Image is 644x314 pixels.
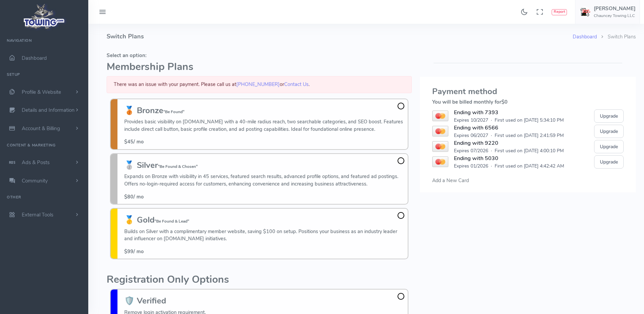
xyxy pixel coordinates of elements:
[124,106,404,115] h3: 🥉 Bronze
[107,62,412,73] h2: Membership Plans
[432,87,624,96] h3: Payment method
[491,162,492,170] span: ·
[597,33,636,41] li: Switch Plans
[124,138,133,145] span: $45
[107,274,412,285] h2: Registration Only Options
[124,248,133,255] span: $99
[594,6,636,11] h5: [PERSON_NAME]
[22,125,60,132] span: Account & Billing
[284,81,309,88] a: Contact Us
[124,228,404,243] p: Builds on Silver with a complimentary member website, saving $100 on setup. Positions your busine...
[124,215,404,224] h3: 🥇 Gold
[154,219,189,224] small: "Be Found & Lead"
[454,147,488,154] span: Expires 07/2026
[22,177,48,184] span: Community
[594,155,624,169] button: Upgrade
[22,211,53,218] span: External Tools
[454,139,564,147] div: Ending with 9220
[158,164,198,169] small: "Be Found & Chosen"
[495,132,564,139] span: First used on [DATE] 2:41:59 PM
[432,141,448,152] img: MASTER_CARD
[491,117,492,124] span: ·
[432,110,448,121] img: MASTER_CARD
[22,159,50,166] span: Ads & Posts
[594,140,624,153] button: Upgrade
[124,248,144,255] span: / mo
[454,108,564,117] div: Ending with 7393
[124,193,144,200] span: / mo
[107,53,412,58] h5: Select an option:
[454,117,488,124] span: Expires 10/2027
[579,6,590,17] img: user-image
[594,14,636,18] h6: Chauncey Towing LLC
[22,55,47,62] span: Dashboard
[495,117,564,124] span: First used on [DATE] 5:34:10 PM
[163,109,184,115] small: "Be Found"
[22,89,61,95] span: Profile & Website
[491,147,492,154] span: ·
[432,156,448,167] img: MASTER_CARD
[501,99,508,105] span: $0
[552,9,567,15] button: Report
[573,33,597,40] a: Dashboard
[454,154,564,162] div: Ending with 5030
[124,173,404,188] p: Expands on Bronze with visibility in 45 services, featured search results, advanced profile optio...
[124,296,206,305] h3: 🛡️ Verified
[432,177,469,184] span: Add a New Card
[107,24,573,49] h4: Switch Plans
[454,132,488,139] span: Expires 06/2027
[594,109,624,123] button: Upgrade
[454,162,488,170] span: Expires 01/2026
[432,99,624,105] h5: You will be billed monthly for
[124,193,133,200] span: $80
[495,162,564,170] span: First used on [DATE] 4:42:42 AM
[491,132,492,139] span: ·
[236,81,280,88] a: [PHONE_NUMBER]
[594,125,624,138] button: Upgrade
[21,2,67,31] img: logo
[22,107,75,114] span: Details and Information
[432,126,448,137] img: MASTER_CARD
[454,124,564,132] div: Ending with 6566
[107,76,412,93] div: There was an issue with your payment. Please call us at or .
[124,118,404,133] p: Provides basic visibility on [DOMAIN_NAME] with a 40-mile radius reach, two searchable categories...
[495,147,564,154] span: First used on [DATE] 4:00:10 PM
[124,161,404,170] h3: 🥈 Silver
[124,138,144,145] span: / mo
